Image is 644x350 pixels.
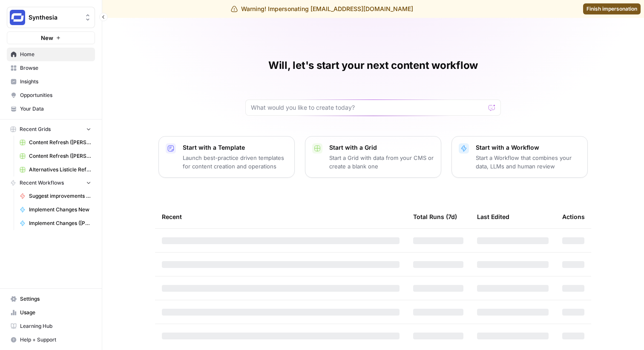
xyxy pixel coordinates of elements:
p: Start with a Workflow [476,143,581,152]
span: Finish impersonation [586,5,637,13]
a: Insights [7,75,95,88]
img: Synthesia Logo [10,10,25,25]
button: Recent Workflows [7,176,95,189]
span: Suggest improvements ([PERSON_NAME]'s edit) [29,192,91,200]
div: Recent [162,205,400,228]
a: Alternatives Listicle Refresh [16,163,95,176]
button: New [7,31,95,44]
a: Implement Changes New [16,203,95,216]
span: Insights [20,78,91,85]
a: Finish impersonation [583,3,641,14]
a: Implement Changes ([PERSON_NAME]'s edit) [16,216,95,230]
a: Learning Hub [7,319,95,333]
div: Total Runs (7d) [413,205,457,228]
span: Browse [20,64,91,72]
span: Content Refresh ([PERSON_NAME]) [29,152,91,160]
div: Last Edited [477,205,509,228]
span: Usage [20,309,91,316]
a: Opportunities [7,88,95,102]
p: Start a Workflow that combines your data, LLMs and human review [476,154,581,171]
p: Start with a Grid [329,143,434,152]
button: Start with a WorkflowStart a Workflow that combines your data, LLMs and human review [451,136,588,178]
span: Home [20,51,91,58]
div: Warning! Impersonating [EMAIL_ADDRESS][DOMAIN_NAME] [231,5,413,13]
span: New [41,34,53,42]
span: Learning Hub [20,322,91,330]
span: Implement Changes ([PERSON_NAME]'s edit) [29,219,91,227]
span: Synthesia [29,13,80,22]
button: Workspace: Synthesia [7,7,95,28]
span: Help + Support [20,336,91,344]
a: Home [7,48,95,61]
a: Content Refresh ([PERSON_NAME]'s edit) [16,136,95,149]
span: Your Data [20,105,91,113]
button: Start with a TemplateLaunch best-practice driven templates for content creation and operations [158,136,295,178]
p: Launch best-practice driven templates for content creation and operations [183,154,287,171]
p: Start a Grid with data from your CMS or create a blank one [329,154,434,171]
a: Suggest improvements ([PERSON_NAME]'s edit) [16,189,95,203]
h1: Will, let's start your next content workflow [268,59,478,72]
button: Start with a GridStart a Grid with data from your CMS or create a blank one [305,136,441,178]
span: Opportunities [20,91,91,99]
a: Usage [7,306,95,319]
span: Recent Grids [20,125,51,133]
span: Implement Changes New [29,206,91,213]
a: Settings [7,292,95,306]
p: Start with a Template [183,143,287,152]
button: Recent Grids [7,123,95,136]
button: Help + Support [7,333,95,347]
span: Recent Workflows [20,179,64,187]
span: Alternatives Listicle Refresh [29,166,91,174]
a: Your Data [7,102,95,116]
a: Browse [7,61,95,75]
span: Settings [20,295,91,303]
input: What would you like to create today? [251,103,485,112]
a: Content Refresh ([PERSON_NAME]) [16,149,95,163]
div: Actions [562,205,585,228]
span: Content Refresh ([PERSON_NAME]'s edit) [29,139,91,146]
